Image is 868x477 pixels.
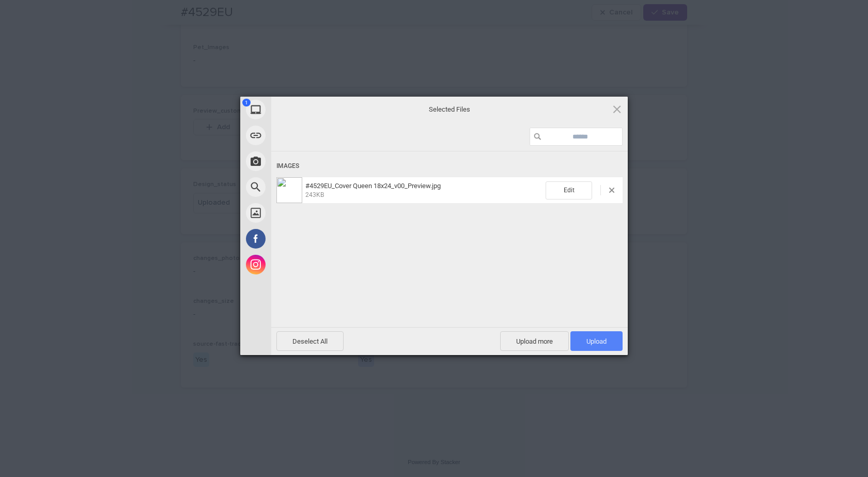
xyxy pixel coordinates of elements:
[276,157,623,176] div: Images
[611,103,623,115] span: Click here or hit ESC to close picker
[586,337,607,345] span: Upload
[240,148,364,174] div: Take Photo
[500,331,569,351] span: Upload more
[302,182,546,199] span: #4529EU_Cover Queen 18x24_v00_Preview.jpg
[570,331,623,351] span: Upload
[240,122,364,148] div: Link (URL)
[546,181,592,199] span: Edit
[242,99,251,106] span: 1
[305,191,324,198] span: 243KB
[240,252,364,278] div: Instagram
[240,97,364,122] div: My Device
[240,226,364,252] div: Facebook
[276,177,302,203] img: 4dd47fbc-8995-473e-bad0-04541cd600b3
[240,174,364,200] div: Web Search
[346,104,553,114] span: Selected Files
[240,200,364,226] div: Unsplash
[305,182,441,190] span: #4529EU_Cover Queen 18x24_v00_Preview.jpg
[276,331,344,351] span: Deselect All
